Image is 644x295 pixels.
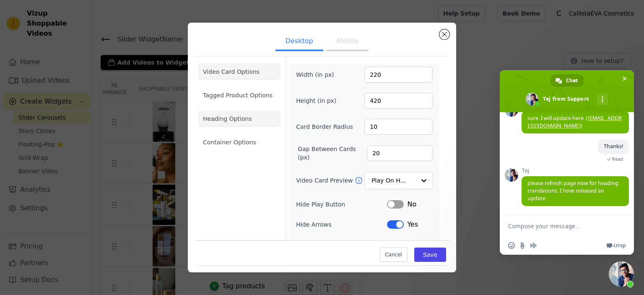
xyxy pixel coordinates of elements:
[522,168,629,174] span: Tej
[296,123,353,131] label: Card Border Radius
[198,87,280,104] li: Tagged Product Options
[551,74,584,87] a: Chat
[198,134,280,151] li: Container Options
[439,29,449,39] button: Close modal
[296,176,354,185] label: Video Card Preview
[296,200,387,209] label: Hide Play Button
[198,63,280,80] li: Video Card Options
[414,248,446,262] button: Save
[296,97,342,105] label: Height (in px)
[296,220,387,229] label: Hide Arrows
[613,242,626,249] span: Crisp
[379,248,408,262] button: Cancel
[566,74,578,87] span: Chat
[508,242,515,249] span: Insert an emoji
[296,240,379,256] label: Remove Video Card Shadow
[508,215,609,236] textarea: Compose your message...
[296,70,342,79] label: Width (in px)
[612,156,623,162] span: Read
[620,74,629,83] span: Close chat
[407,219,418,230] span: Yes
[298,145,367,162] label: Gap Between Cards (px)
[327,33,369,51] button: Mobile
[606,242,626,249] a: Crisp
[407,199,416,209] span: No
[530,242,537,249] span: Audio message
[527,115,622,129] span: sure. I will update here. ( )
[604,143,623,150] span: Thanks!
[609,261,634,287] a: Close chat
[527,180,618,202] span: please refresh page now for heading translations. I have released an update
[527,115,622,129] a: [EMAIL_ADDRESS][DOMAIN_NAME]
[275,33,323,51] button: Desktop
[198,110,280,127] li: Heading Options
[519,242,526,249] span: Send a file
